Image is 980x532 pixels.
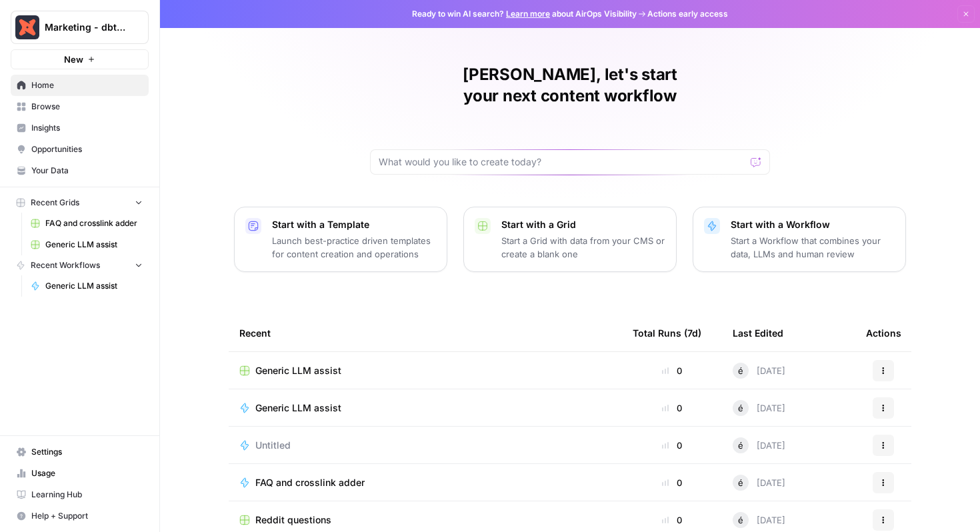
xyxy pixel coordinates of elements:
span: é [738,439,743,452]
a: Usage [11,463,149,484]
a: Generic LLM assist [239,401,611,415]
a: Settings [11,441,149,463]
span: Learning Hub [31,489,143,501]
div: 0 [633,439,711,452]
span: FAQ and crosslink adder [45,217,143,229]
span: Browse [31,101,143,113]
span: Recent Grids [31,197,79,209]
a: Insights [11,117,149,139]
p: Start with a Grid [501,218,665,231]
div: [DATE] [733,437,785,453]
a: Generic LLM assist [25,275,149,297]
span: Reddit questions [255,513,331,527]
button: Help + Support [11,505,149,527]
p: Start a Grid with data from your CMS or create a blank one [501,234,665,261]
input: What would you like to create today? [379,155,745,169]
a: Learn more [506,9,550,19]
div: 0 [633,364,711,377]
span: Generic LLM assist [255,401,341,415]
span: Opportunities [31,143,143,155]
div: Last Edited [733,315,783,351]
span: Untitled [255,439,291,452]
span: Usage [31,467,143,479]
span: Help + Support [31,510,143,522]
button: Workspace: Marketing - dbt Labs [11,11,149,44]
button: Start with a GridStart a Grid with data from your CMS or create a blank one [463,207,677,272]
div: 0 [633,513,711,527]
p: Launch best-practice driven templates for content creation and operations [272,234,436,261]
button: Start with a WorkflowStart a Workflow that combines your data, LLMs and human review [693,207,906,272]
div: 0 [633,401,711,415]
span: é [738,364,743,377]
h1: [PERSON_NAME], let's start your next content workflow [370,64,770,107]
span: Actions early access [647,8,728,20]
div: [DATE] [733,475,785,491]
span: Your Data [31,165,143,177]
span: FAQ and crosslink adder [255,476,365,489]
a: Browse [11,96,149,117]
span: Marketing - dbt Labs [45,21,125,34]
a: Your Data [11,160,149,181]
p: Start a Workflow that combines your data, LLMs and human review [731,234,895,261]
div: [DATE] [733,512,785,528]
a: Opportunities [11,139,149,160]
span: Recent Workflows [31,259,100,271]
span: Generic LLM assist [255,364,341,377]
a: Untitled [239,439,611,452]
div: 0 [633,476,711,489]
div: Actions [866,315,901,351]
span: é [738,476,743,489]
span: Generic LLM assist [45,280,143,292]
div: [DATE] [733,363,785,379]
a: Generic LLM assist [239,364,611,377]
img: Marketing - dbt Labs Logo [15,15,39,39]
span: Home [31,79,143,91]
span: Ready to win AI search? about AirOps Visibility [412,8,637,20]
span: é [738,513,743,527]
div: [DATE] [733,400,785,416]
a: Generic LLM assist [25,234,149,255]
a: FAQ and crosslink adder [25,213,149,234]
span: é [738,401,743,415]
a: Home [11,75,149,96]
button: Recent Workflows [11,255,149,275]
div: Total Runs (7d) [633,315,701,351]
span: Generic LLM assist [45,239,143,251]
p: Start with a Template [272,218,436,231]
button: Recent Grids [11,193,149,213]
button: New [11,49,149,69]
span: Insights [31,122,143,134]
p: Start with a Workflow [731,218,895,231]
span: New [64,53,83,66]
span: Settings [31,446,143,458]
div: Recent [239,315,611,351]
a: Learning Hub [11,484,149,505]
a: FAQ and crosslink adder [239,476,611,489]
a: Reddit questions [239,513,611,527]
button: Start with a TemplateLaunch best-practice driven templates for content creation and operations [234,207,447,272]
